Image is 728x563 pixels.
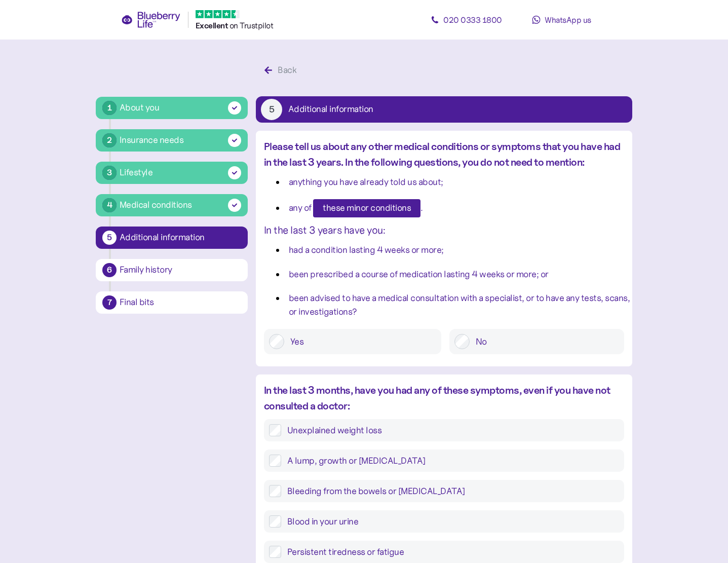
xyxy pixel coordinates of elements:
[470,334,619,349] label: No
[421,10,512,30] a: 020 0333 1800
[261,99,282,120] div: 5
[229,20,274,30] span: on Trustpilot
[281,424,619,436] label: Unexplained weight loss
[281,515,619,528] label: Blood in your urine
[102,101,117,115] div: 1
[289,199,423,217] div: any of .
[313,199,420,217] button: these minor conditions
[196,21,229,30] span: Excellent ️
[281,485,619,497] label: Bleeding from the bowels or [MEDICAL_DATA]
[443,15,502,25] span: 020 0333 1800
[288,105,373,114] div: Additional information
[96,162,248,184] button: 3Lifestyle
[289,243,444,257] div: had a condition lasting 4 weeks or more;
[256,60,308,81] button: Back
[264,383,624,414] div: In the last 3 months, have you had any of these symptoms, even if you have not consulted a doctor:
[120,198,192,212] div: Medical conditions
[120,233,241,242] div: Additional information
[96,227,248,249] button: 5Additional information
[96,194,248,216] button: 4Medical conditions
[281,546,619,558] label: Persistent tiredness or fatigue
[281,455,619,467] label: A lump, growth or [MEDICAL_DATA]
[120,133,184,147] div: Insurance needs
[120,101,160,115] div: About you
[120,298,241,307] div: Final bits
[102,231,117,245] div: 5
[102,295,117,310] div: 7
[96,97,248,119] button: 1About you
[278,63,296,77] div: Back
[284,334,436,349] label: Yes
[545,15,591,25] span: WhatsApp us
[102,263,117,277] div: 6
[96,291,248,314] button: 7Final bits
[120,166,153,179] div: Lifestyle
[264,139,624,170] div: Please tell us about any other medical conditions or symptoms that you have had in the last 3 yea...
[289,291,637,319] div: been advised to have a medical consultation with a specialist, or to have any tests, scans, or in...
[256,96,632,123] button: 5Additional information
[264,222,624,238] div: In the last 3 years have you:
[289,175,443,189] div: anything you have already told us about;
[120,266,241,275] div: Family history
[516,10,607,30] a: WhatsApp us
[96,129,248,152] button: 2Insurance needs
[102,166,117,180] div: 3
[96,259,248,281] button: 6Family history
[323,200,411,217] span: these minor conditions
[102,133,117,147] div: 2
[102,198,117,212] div: 4
[289,268,549,281] div: been prescribed a course of medication lasting 4 weeks or more; or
